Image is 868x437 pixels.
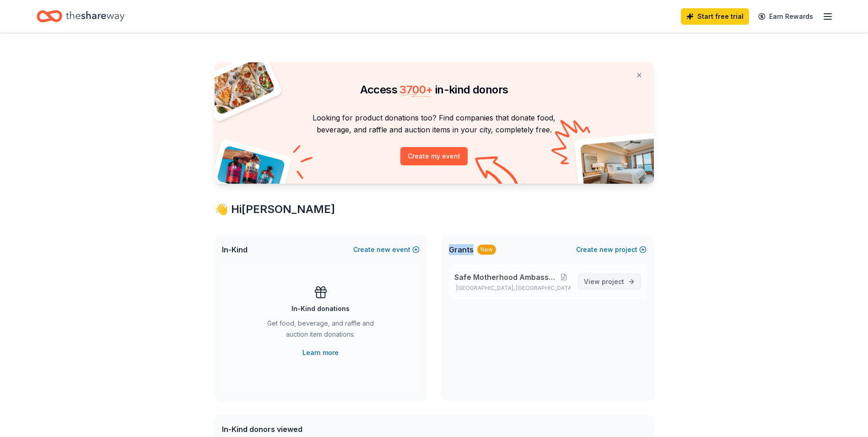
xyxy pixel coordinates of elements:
span: Access in-kind donors [360,83,508,96]
span: new [377,244,390,255]
div: In-Kind donations [291,303,350,314]
a: Start free trial [681,8,749,25]
div: In-Kind donors viewed [222,424,407,435]
button: Createnewevent [353,244,420,255]
img: Curvy arrow [475,156,521,191]
span: Grants [449,244,474,255]
span: project [602,278,624,285]
div: 👋 Hi [PERSON_NAME] [215,202,654,217]
span: new [599,244,613,255]
div: Get food, beverage, and raffle and auction item donations. [259,318,383,344]
button: Createnewproject [576,244,647,255]
img: Pizza [204,57,275,115]
span: View [584,276,624,287]
a: Learn more [302,347,339,358]
a: Home [37,5,124,27]
span: In-Kind [222,244,248,255]
button: Create my event [400,147,468,165]
span: Safe Motherhood Ambassador Program [454,272,557,283]
div: New [477,245,496,255]
p: [GEOGRAPHIC_DATA], [GEOGRAPHIC_DATA] [454,284,571,292]
p: Looking for product donations too? Find companies that donate food, beverage, and raffle and auct... [226,112,643,136]
a: View project [578,273,641,290]
a: Earn Rewards [753,8,819,25]
span: 3700 + [399,83,432,96]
